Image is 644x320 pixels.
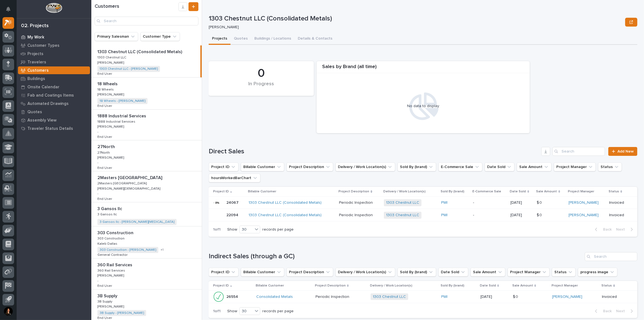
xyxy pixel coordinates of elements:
p: Invoiced [609,213,629,218]
input: Search [552,147,605,156]
a: 1303 Chestnut LLC [386,213,419,218]
img: Workspace Logo [46,3,62,13]
a: Projects [17,50,91,58]
a: 18 Wheels - [PERSON_NAME] [100,99,145,103]
p: Delivery / Work Location(s) [370,283,412,289]
p: Sold By (brand) [441,189,464,195]
a: Customers [17,66,91,74]
a: PWI [441,213,448,218]
p: Sale Amount [536,189,557,195]
button: Quotes [231,33,251,45]
p: Travelers [27,60,46,65]
h1: Direct Sales [209,148,539,156]
p: [PERSON_NAME] [97,304,125,309]
button: Primary Salesman [95,32,138,41]
button: Project Description [286,162,333,171]
button: Project Manager [508,268,550,277]
div: Search [585,252,637,261]
p: Project ID [213,283,229,289]
p: E-Commerce Sale [472,189,501,195]
button: E-Commerce Sale [438,162,482,171]
p: Delivery / Work Location(s) [383,189,426,195]
span: Back [600,309,612,314]
button: Sold By (brand) [397,162,436,171]
p: records per page [262,309,294,314]
p: Traveler Status Details [27,126,73,131]
p: 1303 Chestnut LLC [97,55,127,60]
a: [PERSON_NAME] [569,200,599,205]
button: Details & Contacts [294,33,336,45]
a: PWI [441,295,448,299]
p: [DATE] [480,295,508,299]
p: 303 Construction [97,229,135,236]
p: Date Sold [510,189,526,195]
p: 360 Rail Services [97,261,133,268]
p: 3B Supply [97,292,118,299]
button: Back [591,309,614,314]
p: - [97,130,99,134]
p: Automated Drawings [27,101,69,106]
a: Consolidated Metals [256,295,293,299]
button: Project ID [209,162,239,171]
a: 1303 Chestnut LLC (Consolidated Metals)1303 Chestnut LLC (Consolidated Metals) 1303 Chestnut LLC1... [91,45,202,78]
p: 24067 [226,199,240,205]
p: Status [609,189,619,195]
p: - [97,192,99,196]
a: Travelers [17,58,91,66]
p: [PERSON_NAME] [209,25,621,30]
p: Project Description [315,283,346,289]
a: Customer Types [17,41,91,50]
button: Date Sold [485,162,514,171]
p: Kaleb Dallas [97,241,118,246]
a: Add New [608,147,637,156]
p: Customer Types [27,43,60,48]
tr: 2655426554 Consolidated Metals Periodic InspectionPeriodic Inspection 1303 Chestnut LLC PWI [DATE... [209,290,637,303]
button: Project Manager [554,162,596,171]
button: Next [614,309,637,314]
a: 2Masters [GEOGRAPHIC_DATA]2Masters [GEOGRAPHIC_DATA] 2Masters [GEOGRAPHIC_DATA]2Masters [GEOGRAPH... [91,171,202,202]
p: [PERSON_NAME][DEMOGRAPHIC_DATA] [97,186,161,191]
p: 3 Gansos llc [97,211,118,216]
p: 2Masters [GEOGRAPHIC_DATA] [97,174,163,180]
div: 0 [218,66,304,80]
p: records per page [262,227,294,232]
button: hoursWorkedBarChart [209,174,260,182]
button: Next [614,227,637,232]
p: 3B Supply [97,299,113,304]
p: $ 0 [513,293,519,299]
p: Onsite Calendar [27,85,60,90]
p: 26554 [226,293,239,299]
p: 27North [97,150,111,155]
button: Customer Type [140,32,180,41]
button: progress image [578,268,617,277]
p: Quotes [27,110,42,115]
p: Assembly View [27,118,56,123]
p: Project Manager [552,283,578,289]
p: Customers [27,68,49,73]
h1: Customers [95,4,179,10]
button: Delivery / Work Location(s) [335,162,395,171]
a: 3 Gansos llc3 Gansos llc 3 Gansos llc3 Gansos llc 3 Gansos llc - [PERSON_NAME][MEDICAL_DATA] [91,202,202,226]
a: 1303 Chestnut LLC [386,200,419,205]
p: Project Description [338,189,369,195]
button: Billable Customer [241,268,284,277]
a: 1888 Industrial Services1888 Industrial Services 1888 Industrial Services1888 Industrial Services... [91,110,202,141]
button: Projects [209,33,231,45]
button: Project ID [209,268,239,277]
a: 3B Supply - [PERSON_NAME] [100,311,144,315]
span: Next [616,227,628,232]
p: - [97,161,99,165]
p: 303 Construction [97,236,126,241]
p: End User [97,283,113,288]
h1: Indirect Sales (through a GC) [209,252,583,260]
div: Search [95,17,198,25]
p: Project Manager [568,189,594,195]
p: General Contractor [97,252,129,257]
p: Fab and Coatings Items [27,93,74,98]
button: Notifications [2,3,14,15]
button: Date Sold [438,268,468,277]
a: 27North27North 27North27North [PERSON_NAME][PERSON_NAME] -End UserEnd User [91,140,202,171]
span: + 1 [161,248,164,252]
a: 1303 Chestnut LLC (Consolidated Metals) [249,213,322,218]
